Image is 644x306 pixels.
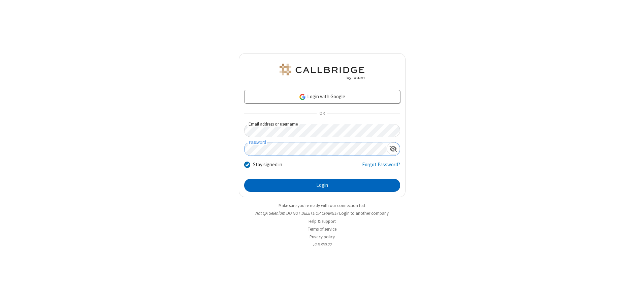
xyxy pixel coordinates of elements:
input: Password [245,142,387,156]
span: OR [317,109,327,118]
a: Privacy policy [310,234,335,240]
label: Stay signed in [253,161,282,169]
button: Login [244,179,400,192]
a: Login with Google [244,90,400,103]
input: Email address or username [244,124,400,137]
a: Forgot Password? [362,161,400,174]
img: google-icon.png [299,93,306,101]
a: Help & support [309,218,336,224]
img: QA Selenium DO NOT DELETE OR CHANGE [278,64,366,80]
li: v2.6.350.22 [239,241,406,248]
button: Login to another company [339,210,389,216]
div: Show password [387,142,400,155]
li: Not QA Selenium DO NOT DELETE OR CHANGE? [239,210,406,216]
a: Make sure you're ready with our connection test [279,203,365,208]
a: Terms of service [308,226,336,232]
